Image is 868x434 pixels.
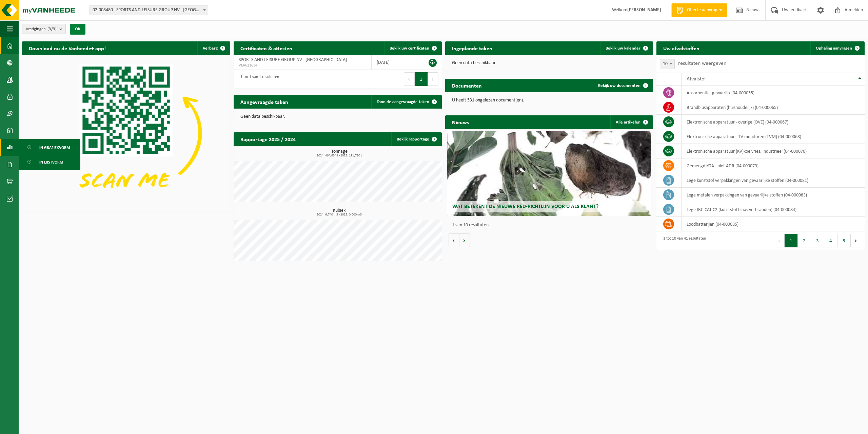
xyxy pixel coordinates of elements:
[237,72,279,87] div: 1 tot 1 van 1 resultaten
[445,115,476,129] h2: Nieuws
[371,95,441,109] a: Toon de aangevraagde taken
[685,7,724,14] span: Offerte aanvragen
[606,46,640,51] span: Bekijk uw kalender
[682,100,865,115] td: brandblusapparaten (huishoudelijk) (04-000065)
[610,115,652,129] a: Alle artikelen
[682,86,865,100] td: absorbentia, gevaarlijk (04-000055)
[384,41,441,55] a: Bekijk uw certificaten
[240,114,435,119] p: Geen data beschikbaar.
[671,3,727,17] a: Offerte aanvragen
[237,213,442,216] span: 2024: 6,740 m3 - 2025: 0,000 m3
[239,63,366,68] span: VLA611634
[234,41,299,55] h2: Certificaten & attesten
[237,208,442,216] h3: Kubiek
[851,234,861,247] button: Next
[203,46,218,51] span: Verberg
[682,188,865,202] td: lege metalen verpakkingen van gevaarlijke stoffen (04-000083)
[22,41,113,55] h2: Download nu de Vanheede+ app!
[682,217,865,231] td: loodbatterijen (04-000085)
[447,131,651,216] a: Wat betekent de nieuwe RED-richtlijn voor u als klant?
[810,41,864,55] a: Ophaling aanvragen
[785,234,798,247] button: 1
[197,41,230,55] button: Verberg
[428,72,438,86] button: Next
[239,57,347,62] span: SPORTS AND LEISURE GROUP NV - [GEOGRAPHIC_DATA]
[682,129,865,144] td: elektronische apparatuur - TV-monitoren (TVM) (04-000068)
[600,41,652,55] a: Bekijk uw kalender
[682,144,865,158] td: elektronische apparatuur (KV)koelvries, industrieel (04-000070)
[627,7,661,13] strong: [PERSON_NAME]
[593,79,652,92] a: Bekijk uw documenten
[656,41,706,55] h2: Uw afvalstoffen
[20,155,79,168] a: In lijstvorm
[449,233,459,247] button: Vorige
[682,158,865,173] td: gemengd KGA - niet ADR (04-000073)
[237,154,442,157] span: 2024: 464,634 t - 2025: 191,780 t
[234,95,295,108] h2: Aangevraagde taken
[774,234,785,247] button: Previous
[22,55,230,211] img: Download de VHEPlus App
[660,233,706,248] div: 1 tot 10 van 41 resultaten
[837,234,851,247] button: 5
[445,79,489,92] h2: Documenten
[234,132,302,146] h2: Rapportage 2025 / 2024
[404,72,415,86] button: Previous
[452,61,647,65] p: Geen data beschikbaar.
[22,24,66,34] button: Vestigingen(3/3)
[39,141,70,154] span: In grafiekvorm
[824,234,837,247] button: 4
[70,24,85,35] button: OK
[682,173,865,188] td: lege kunststof verpakkingen van gevaarlijke stoffen (04-000081)
[816,46,852,51] span: Ophaling aanvragen
[391,132,441,146] a: Bekijk rapportage
[660,59,675,69] span: 10
[452,204,598,209] span: Wat betekent de nieuwe RED-richtlijn voor u als klant?
[90,5,208,15] span: 02-008480 - SPORTS AND LEISURE GROUP NV - SINT-NIKLAAS
[682,202,865,217] td: lege IBC-CAT C2 (kunststof blaas verbranden) (04-000084)
[687,76,706,82] span: Afvalstof
[20,141,79,154] a: In grafiekvorm
[811,234,824,247] button: 3
[47,27,57,31] count: (3/3)
[90,5,208,15] span: 02-008480 - SPORTS AND LEISURE GROUP NV - SINT-NIKLAAS
[390,46,429,51] span: Bekijk uw certificaten
[415,72,428,86] button: 1
[678,61,726,66] label: resultaten weergeven
[798,234,811,247] button: 2
[39,156,63,169] span: In lijstvorm
[26,24,57,34] span: Vestigingen
[372,55,415,70] td: [DATE]
[598,83,640,88] span: Bekijk uw documenten
[377,100,429,104] span: Toon de aangevraagde taken
[237,149,442,157] h3: Tonnage
[682,115,865,129] td: elektronische apparatuur - overige (OVE) (04-000067)
[452,98,647,103] p: U heeft 531 ongelezen document(en).
[660,59,674,69] span: 10
[459,233,470,247] button: Volgende
[452,223,650,228] p: 1 van 10 resultaten
[445,41,499,55] h2: Ingeplande taken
